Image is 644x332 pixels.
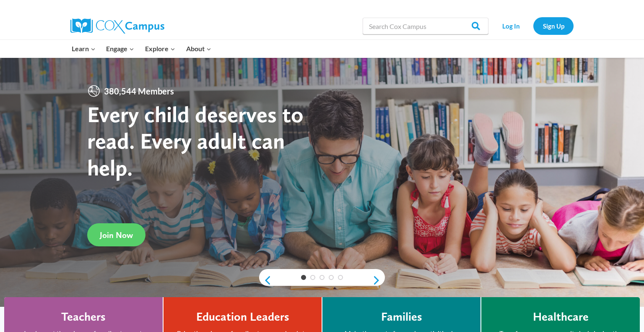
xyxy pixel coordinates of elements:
[338,275,343,280] a: 5
[196,310,289,324] h4: Education Leaders
[493,17,529,34] a: Log In
[493,17,574,34] nav: Secondary Navigation
[72,43,96,54] span: Learn
[87,223,145,246] a: Join Now
[319,275,325,280] a: 3
[145,43,175,54] span: Explore
[100,230,133,240] span: Join Now
[101,84,177,98] span: 380,544 Members
[70,18,164,34] img: Cox Campus
[87,101,304,181] strong: Every child deserves to read. Every adult can help.
[186,43,211,54] span: About
[259,275,272,285] a: previous
[381,310,422,324] h4: Families
[329,275,334,280] a: 4
[533,310,589,324] h4: Healthcare
[533,17,574,34] a: Sign Up
[301,275,306,280] a: 1
[106,43,134,54] span: Engage
[310,275,315,280] a: 2
[61,310,106,324] h4: Teachers
[259,272,385,289] div: content slider buttons
[66,40,216,58] nav: Primary Navigation
[372,275,385,285] a: next
[363,18,488,34] input: Search Cox Campus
